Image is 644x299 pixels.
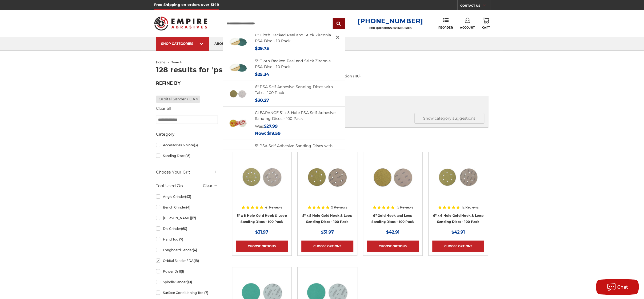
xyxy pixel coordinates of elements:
[460,3,490,10] a: CONTACT US
[255,33,331,44] a: 6" Cloth Backed Peel and Stick Zirconia PSA Disc - 10 Pack
[156,140,218,150] a: Accessories & More
[255,84,333,95] a: 6" PSA Self Adhesive Sanding Discs with Tabs - 100 Pack
[156,81,218,89] h5: Refine by
[255,98,269,103] span: $30.27
[156,256,218,265] a: Orbital Sander / DA
[255,72,269,77] span: $25.34
[438,18,453,29] a: Reorder
[236,113,484,124] h5: Categories
[156,183,218,189] h5: Tool Used On
[437,156,479,198] img: 6 inch 6 hole hook and loop sanding disc
[255,110,336,121] a: CLEARANCE 5" x 5 Hole PSA Self Adhesive Sanding Discs - 100 Pack
[236,241,288,252] a: Choose Options
[302,214,352,224] a: 5" x 5 Hole Gold Hook & Loop Sanding Discs - 100 Pack
[482,26,490,29] span: Cart
[229,114,247,132] img: CLEARANCE 5" x 5 Hole PSA Self Adhesive Sanding Discs - 100 Pack
[438,26,453,29] span: Reorder
[181,269,184,273] span: (1)
[301,241,353,252] a: Choose Options
[229,33,247,51] img: Zirc Peel and Stick cloth backed PSA discs
[185,154,190,158] span: (15)
[367,156,419,207] a: 6" inch hook & loop disc
[331,206,347,209] span: 9 Reviews
[358,17,423,25] a: [PHONE_NUMBER]
[156,224,218,233] a: Die Grinder
[335,32,340,42] span: ×
[156,131,218,137] h5: Category
[255,123,339,130] div: Was:
[191,216,196,220] span: (17)
[371,214,414,224] a: 6" Gold Hook and Loop Sanding Discs - 100 Pack
[229,144,247,162] img: 5 inch PSA Disc
[306,156,349,198] img: 5 inch 5 hole hook and loop sanding disc
[156,277,218,287] a: Spindle Sander
[432,241,484,252] a: Choose Options
[229,59,247,77] img: Zirc Peel and Stick cloth backed PSA discs
[193,248,197,252] span: (4)
[194,143,198,147] span: (3)
[193,259,199,263] span: (18)
[179,237,183,241] span: (7)
[185,195,191,199] span: (43)
[255,230,268,235] span: $31.97
[255,46,269,51] span: $29.75
[154,13,207,34] img: Empire Abrasives
[156,192,218,201] a: Angle Grinder
[236,156,288,207] a: 5 inch 8 hole gold velcro disc stack
[186,205,190,209] span: (4)
[255,131,266,136] span: Now:
[203,183,213,188] a: Clear
[156,213,218,223] a: [PERSON_NAME]
[367,241,419,252] a: Choose Options
[156,96,200,103] a: Orbital Sander / DA
[181,227,187,231] span: (60)
[156,203,218,212] a: Bench Grinder
[460,26,475,29] span: Account
[237,214,287,224] a: 5" x 8 Hole Gold Hook & Loop Sanding Discs - 100 Pack
[596,279,639,295] button: Chat
[414,113,484,124] button: Show category suggestions
[156,106,171,111] a: Clear all
[386,230,399,235] span: $42.91
[396,206,413,209] span: 15 Reviews
[156,169,218,175] h5: Choose Your Grit
[265,206,282,209] span: 41 Reviews
[334,18,344,29] input: Submit
[482,18,490,29] a: Cart
[462,206,479,209] span: 12 Reviews
[156,288,218,297] a: Surface Conditioning Tool
[156,267,218,276] a: Power Drill
[255,58,331,69] a: 5" Cloth Backed Peel and Stick Zirconia PSA Disc - 10 Pack
[236,100,484,105] div: Did you mean:
[156,60,165,64] a: home
[433,214,483,224] a: 6" x 6 Hole Gold Hook & Loop Sanding Discs - 100 Pack
[156,245,218,255] a: Longboard Sander
[451,230,465,235] span: $42.91
[358,26,423,30] p: FOR QUESTIONS OR INQUIRIES
[186,280,192,284] span: (18)
[156,235,218,244] a: Hand Tool
[204,291,208,295] span: (7)
[333,33,342,42] a: Close
[209,37,237,51] a: about us
[321,230,334,235] span: $31.97
[432,156,484,207] a: 6 inch 6 hole hook and loop sanding disc
[301,156,353,207] a: 5 inch 5 hole hook and loop sanding disc
[617,285,628,290] span: Chat
[171,60,182,64] span: search
[241,156,283,198] img: 5 inch 8 hole gold velcro disc stack
[264,124,278,129] span: $27.99
[156,66,488,73] h1: 128 results for 'psa sand paper'
[229,85,247,103] img: 6 inch psa sanding disc
[267,131,281,136] span: $19.59
[371,156,414,198] img: 6" inch hook & loop disc
[255,143,333,154] a: 5" PSA Self Adhesive Sanding Discs with Tabs - 100 Pack
[156,151,218,160] a: Sanding Discs
[161,42,204,46] div: SHOP CATEGORIES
